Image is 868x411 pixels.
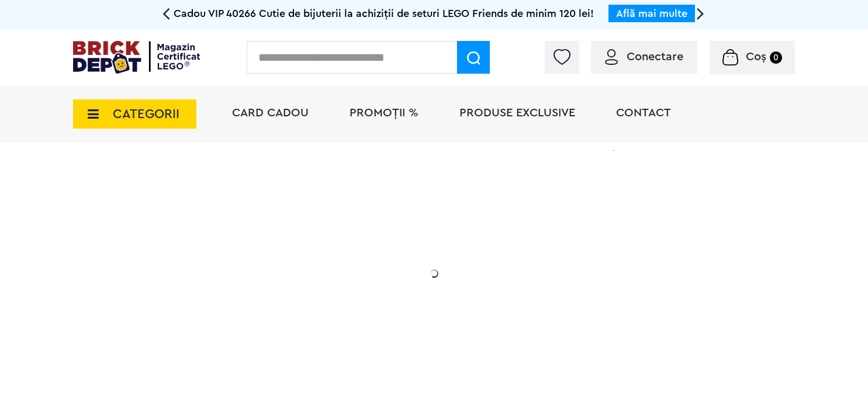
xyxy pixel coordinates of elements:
[156,206,390,248] h1: Cadou VIP 40772
[459,107,575,119] a: Produse exclusive
[232,107,309,119] a: Card Cadou
[616,8,687,19] a: Află mai multe
[174,8,594,19] span: Cadou VIP 40266 Cutie de bijuterii la achiziții de seturi LEGO Friends de minim 120 lei!
[113,108,179,120] span: CATEGORII
[770,51,782,64] small: 0
[350,107,419,119] a: PROMOȚII %
[746,51,766,63] span: Coș
[627,51,683,63] span: Conectare
[605,51,683,63] a: Conectare
[616,107,671,119] a: Contact
[156,336,390,350] div: Află detalii
[156,260,390,309] h2: Seria de sărbători: Fantomă luminoasă. Promoția este valabilă în perioada [DATE] - [DATE].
